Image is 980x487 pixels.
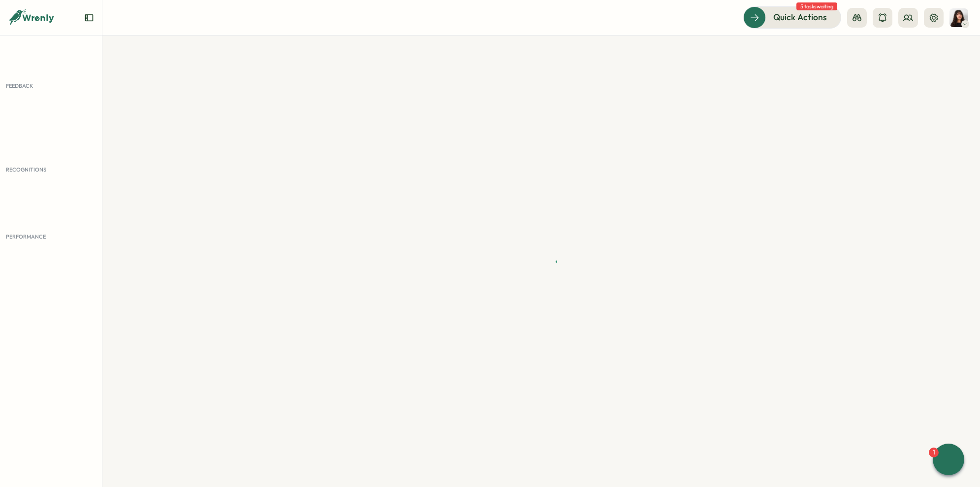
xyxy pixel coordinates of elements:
[929,448,939,457] div: 1
[933,444,964,475] button: 1
[84,13,94,23] button: Expand sidebar
[796,2,837,10] span: 5 tasks waiting
[743,6,841,28] button: Quick Actions
[773,11,827,24] span: Quick Actions
[949,8,968,27] img: Kelly Rosa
